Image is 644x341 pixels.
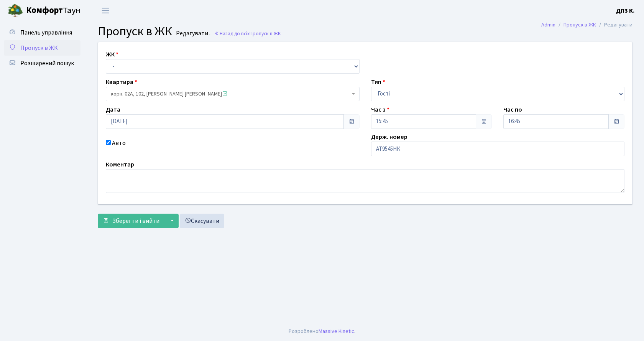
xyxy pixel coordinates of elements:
[26,4,63,16] b: Комфорт
[112,217,159,225] span: Зберегти і вийти
[112,138,126,148] label: Авто
[371,132,407,142] label: Держ. номер
[371,105,389,114] label: Час з
[106,50,118,59] label: ЖК
[20,59,74,68] span: Розширений пошук
[98,23,172,40] span: Пропуск в ЖК
[106,105,120,114] label: Дата
[616,7,635,15] b: ДП3 К.
[4,56,80,71] a: Розширений пошук
[596,21,632,29] li: Редагувати
[26,4,80,17] span: Таун
[563,21,596,29] a: Пропуск в ЖК
[530,17,644,33] nav: breadcrumb
[106,160,134,169] label: Коментар
[371,77,385,87] label: Тип
[98,214,164,228] button: Зберегти і вийти
[96,4,115,17] button: Переключити навігацію
[20,44,58,52] span: Пропуск в ЖК
[214,30,281,37] a: Назад до всіхПропуск в ЖК
[20,28,72,37] span: Панель управління
[250,30,281,37] span: Пропуск в ЖК
[174,30,210,37] small: Редагувати .
[8,3,23,18] img: logo.png
[319,327,354,335] a: Massive Kinetic
[106,77,137,87] label: Квартира
[289,327,355,336] div: Розроблено .
[503,105,522,114] label: Час по
[111,90,350,98] span: корп. 02А, 102, Горняк Олександр Володимирович <span class='la la-check-square text-success'></span>
[616,6,635,15] a: ДП3 К.
[180,214,224,228] a: Скасувати
[4,40,80,56] a: Пропуск в ЖК
[541,21,555,29] a: Admin
[371,142,625,156] input: АА1234АА
[106,87,360,101] span: корп. 02А, 102, Горняк Олександр Володимирович <span class='la la-check-square text-success'></span>
[4,25,80,40] a: Панель управління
